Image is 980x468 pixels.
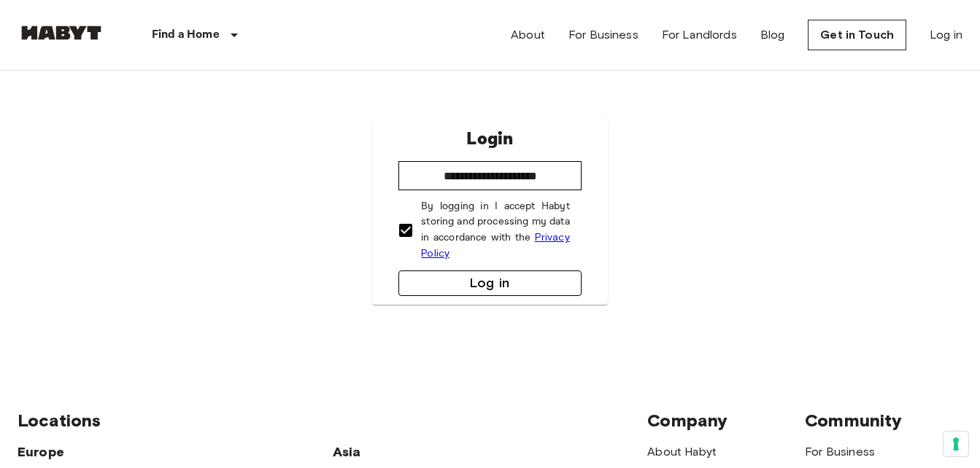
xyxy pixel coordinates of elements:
button: Log in [398,270,581,296]
p: By logging in I accept Habyt storing and processing my data in accordance with the [421,199,569,262]
button: Your consent preferences for tracking technologies [944,432,968,456]
img: Habyt [18,26,105,40]
p: Find a Home [152,26,220,44]
span: Locations [18,410,101,431]
span: Company [647,410,728,431]
a: Get in Touch [808,20,906,50]
span: Asia [333,444,361,460]
p: Login [466,126,513,152]
a: About [511,26,545,44]
span: Community [805,410,902,431]
a: About Habyt [647,445,717,459]
a: For Business [568,26,638,44]
a: For Landlords [662,26,737,44]
span: Europe [18,444,64,460]
a: Log in [930,26,962,44]
a: Blog [760,26,785,44]
a: For Business [805,445,875,459]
